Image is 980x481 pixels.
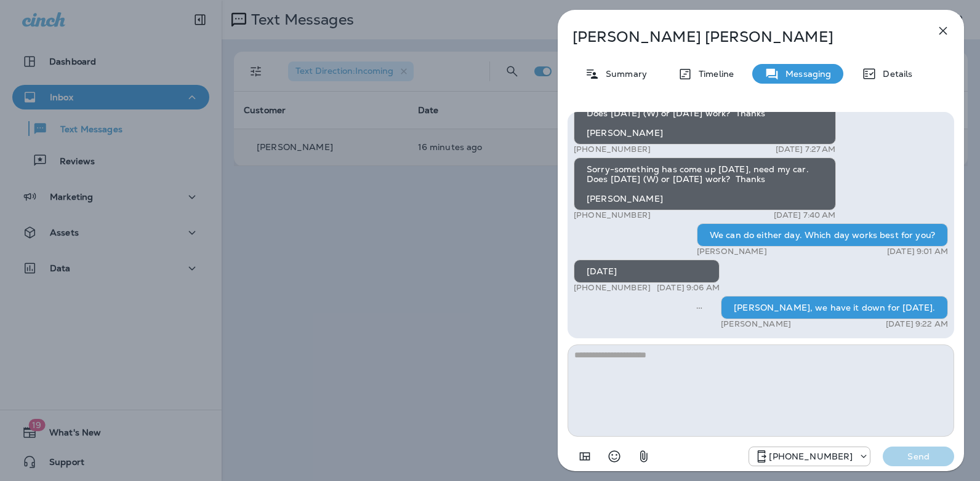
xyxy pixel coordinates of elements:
p: Timeline [693,69,734,79]
span: Sent [696,301,702,312]
div: Sorry-something has come up [DATE], need my car. Does [DATE] (W) or [DATE] work? Thanks [PERSON_N... [574,92,836,145]
button: Add in a premade template [572,444,597,469]
p: [PHONE_NUMBER] [574,145,651,154]
div: [PERSON_NAME], we have it down for [DATE]. [721,296,948,319]
div: We can do either day. Which day works best for you? [697,223,948,247]
p: [DATE] 7:27 AM [776,145,836,154]
p: [DATE] 9:06 AM [657,283,720,293]
p: [DATE] 7:40 AM [774,210,836,220]
div: [DATE] [574,260,720,283]
div: +1 (984) 409-9300 [749,449,870,464]
p: [PERSON_NAME] [697,247,767,256]
button: Select an emoji [602,444,627,469]
p: [PHONE_NUMBER] [769,451,853,461]
p: [PHONE_NUMBER] [574,283,651,293]
p: Messaging [779,69,831,79]
div: Sorry-something has come up [DATE], need my car. Does [DATE] (W) or [DATE] work? Thanks [PERSON_N... [574,157,836,210]
p: [DATE] 9:01 AM [887,247,948,256]
p: [PERSON_NAME] [PERSON_NAME] [572,28,909,46]
p: [PERSON_NAME] [721,319,791,329]
p: [DATE] 9:22 AM [886,319,948,329]
p: Details [877,69,912,79]
p: Summary [600,69,647,79]
p: [PHONE_NUMBER] [574,210,651,220]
